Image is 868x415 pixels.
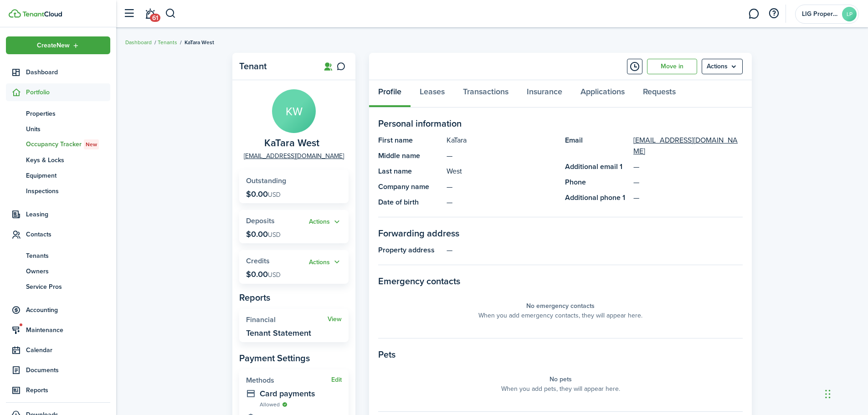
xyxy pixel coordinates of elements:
panel-main-title: Company name [378,181,442,192]
div: Drag [825,380,831,408]
panel-main-title: Tenant [239,61,312,72]
panel-main-title: Date of birth [378,197,442,208]
a: Equipment [6,168,110,183]
span: USD [268,270,281,280]
span: Outstanding [246,175,286,186]
button: Edit [331,376,342,384]
span: 61 [150,14,160,22]
panel-main-description: — [447,181,556,192]
a: [EMAIL_ADDRESS][DOMAIN_NAME] [244,151,344,161]
widget-stats-title: Financial [246,316,328,324]
panel-main-description: — [447,197,556,208]
button: Actions [309,217,342,227]
panel-main-description: KaTara [447,135,556,146]
span: Inspections [26,186,110,196]
a: Tenants [6,248,110,263]
span: Maintenance [26,325,110,335]
a: Insurance [518,80,571,108]
p: $0.00 [246,230,281,239]
panel-main-title: Email [565,135,629,157]
a: Inspections [6,183,110,199]
avatar-text: KW [272,89,316,133]
panel-main-title: Property address [378,245,442,256]
panel-main-subtitle: Payment Settings [239,351,349,365]
img: TenantCloud [22,11,62,17]
a: Messaging [745,2,762,26]
span: Portfolio [26,87,110,97]
span: Equipment [26,171,110,180]
a: Properties [6,106,110,121]
span: LIG Property Management [802,11,838,17]
panel-main-subtitle: Reports [239,291,349,304]
a: Owners [6,263,110,279]
a: Dashboard [125,38,152,46]
span: Leasing [26,210,110,219]
span: Accounting [26,305,110,315]
span: Units [26,124,110,134]
a: Service Pros [6,279,110,294]
span: Tenants [26,251,110,261]
a: Notifications [141,2,159,26]
widget-stats-description: Tenant Statement [246,328,311,338]
span: Deposits [246,215,275,226]
span: Calendar [26,345,110,355]
button: Actions [309,257,342,267]
panel-main-section-title: Pets [378,348,743,361]
a: Requests [634,80,685,108]
panel-main-title: Last name [378,166,442,177]
a: Dashboard [6,63,110,81]
a: Applications [571,80,634,108]
span: Dashboard [26,67,110,77]
button: Open menu [702,59,743,74]
panel-main-title: Middle name [378,150,442,161]
span: Create New [37,42,70,49]
panel-main-placeholder-description: When you add emergency contacts, they will appear here. [478,311,642,320]
span: Service Pros [26,282,110,292]
span: Documents [26,365,110,375]
button: Search [165,6,176,21]
panel-main-placeholder-title: No emergency contacts [526,301,595,311]
a: Tenants [158,38,177,46]
a: Leases [411,80,454,108]
panel-main-title: Phone [565,177,629,188]
span: New [86,140,97,149]
span: Credits [246,256,270,266]
iframe: Chat Widget [822,371,868,415]
panel-main-description: — [447,150,556,161]
button: Open resource center [766,6,781,21]
panel-main-title: Additional phone 1 [565,192,629,203]
menu-btn: Actions [702,59,743,74]
span: Properties [26,109,110,118]
panel-main-section-title: Forwarding address [378,226,743,240]
panel-main-section-title: Emergency contacts [378,274,743,288]
panel-main-title: First name [378,135,442,146]
a: Transactions [454,80,518,108]
panel-main-placeholder-description: When you add pets, they will appear here. [501,384,620,394]
a: Keys & Locks [6,152,110,168]
span: Owners [26,266,110,276]
span: KaTara West [185,38,214,46]
p: $0.00 [246,190,281,199]
a: View [328,316,342,323]
widget-stats-description: Card payments [260,389,342,398]
panel-main-section-title: Personal information [378,117,743,130]
a: Move in [647,59,697,74]
panel-main-description: — [447,245,743,256]
span: USD [268,190,281,200]
span: Keys & Locks [26,155,110,165]
button: Open sidebar [120,5,138,22]
button: Open menu [6,36,110,54]
widget-stats-title: Methods [246,376,331,384]
span: Occupancy Tracker [26,139,110,149]
a: [EMAIL_ADDRESS][DOMAIN_NAME] [633,135,743,157]
a: Occupancy TrackerNew [6,137,110,152]
avatar-text: LP [842,7,857,21]
img: TenantCloud [9,9,21,18]
button: Timeline [627,59,642,74]
a: Reports [6,381,110,399]
span: Reports [26,385,110,395]
button: Open menu [309,217,342,227]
